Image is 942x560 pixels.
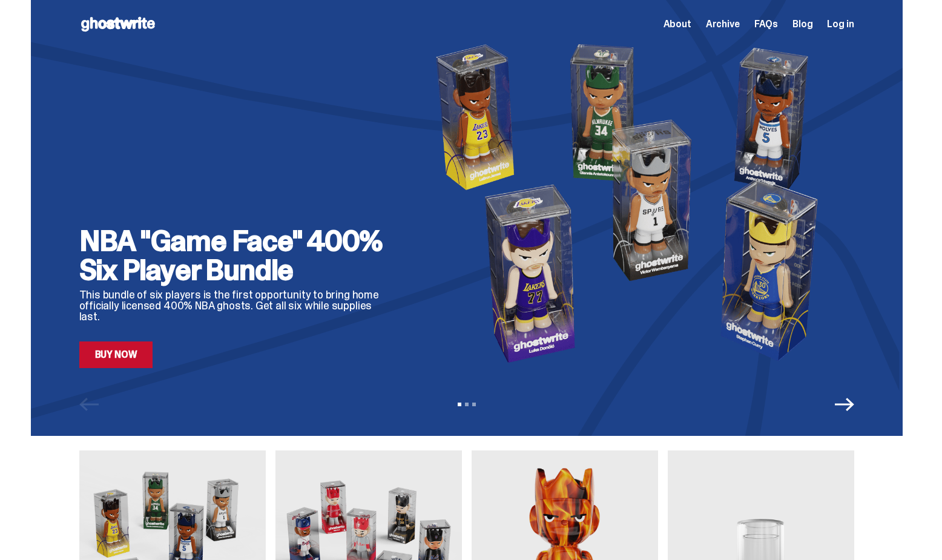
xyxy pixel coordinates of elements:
[706,19,740,29] a: Archive
[472,403,476,406] button: View slide 3
[79,289,394,322] p: This bundle of six players is the first opportunity to bring home officially licensed 400% NBA gh...
[835,395,854,414] button: Next
[413,38,854,368] img: NBA "Game Face" 400% Six Player Bundle
[754,19,778,29] a: FAQs
[465,403,469,406] button: View slide 2
[792,19,812,29] a: Blog
[664,19,691,29] a: About
[79,341,153,368] a: Buy Now
[79,226,394,285] h2: NBA "Game Face" 400% Six Player Bundle
[458,403,461,406] button: View slide 1
[827,19,854,29] a: Log in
